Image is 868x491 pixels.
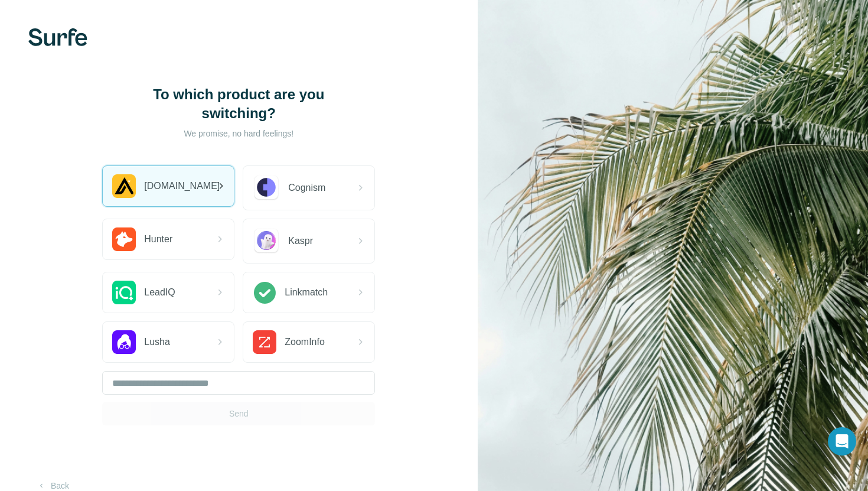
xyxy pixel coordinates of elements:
span: Cognism [288,181,325,195]
span: Linkmatch [285,285,328,300]
img: Lusha Logo [112,330,136,354]
img: Hunter.io Logo [112,227,136,251]
img: Cognism Logo [253,174,280,201]
img: Apollo.io Logo [112,174,136,198]
img: Kaspr Logo [253,227,280,255]
span: ZoomInfo [285,335,325,349]
span: Lusha [144,335,170,349]
span: [DOMAIN_NAME] [144,179,220,193]
img: Surfe's logo [28,28,87,46]
p: We promise, no hard feelings! [120,128,357,139]
img: LeadIQ Logo [112,281,136,304]
img: ZoomInfo Logo [253,330,276,354]
span: LeadIQ [144,285,175,300]
span: Kaspr [288,234,313,248]
span: Hunter [144,232,172,246]
div: Open Intercom Messenger [828,427,856,456]
img: Linkmatch Logo [253,281,276,304]
h1: To which product are you switching? [120,85,357,123]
